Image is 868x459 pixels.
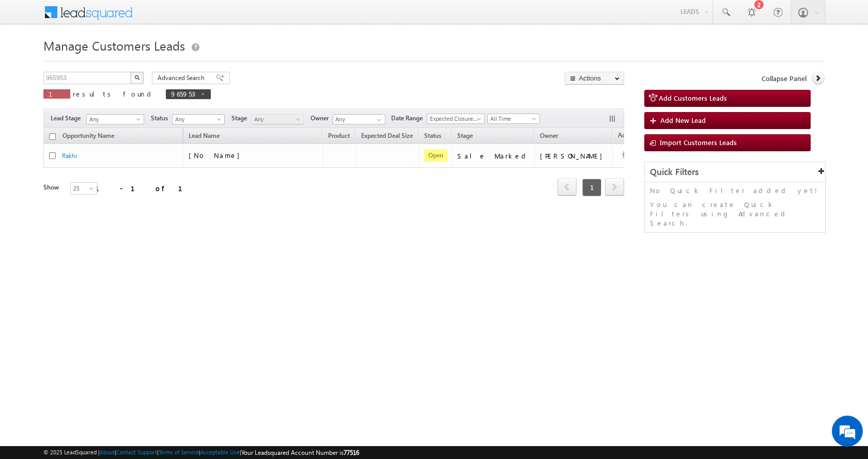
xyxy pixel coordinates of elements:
span: Owner [311,114,333,123]
span: next [605,178,624,196]
div: Sale Marked [457,151,530,161]
a: prev [557,179,577,196]
span: All Time [488,114,537,123]
span: 77516 [344,449,359,456]
a: Any [86,114,144,124]
a: Any [251,114,304,124]
div: [PERSON_NAME] [540,151,608,161]
a: About [100,449,115,455]
a: Stage [452,130,478,144]
span: Collapse Panel [762,74,807,83]
img: Search [134,75,139,80]
a: Expected Deal Size [356,130,418,144]
a: Status [419,130,446,144]
span: 25 [71,184,98,193]
a: next [605,179,624,196]
span: Stage [457,132,473,139]
div: Show [43,183,62,192]
span: Expected Deal Size [361,132,413,139]
span: Lead Stage [51,114,85,123]
span: Stage [231,114,251,123]
input: Type to Search [333,114,385,124]
p: You can create Quick Filters using Advanced Search. [650,200,820,228]
a: 25 [70,182,97,195]
a: Any [172,114,225,124]
a: Contact Support [116,449,157,455]
span: 965953 [171,89,195,98]
a: Expected Closure Date [427,114,485,124]
span: Add New Lead [660,116,706,124]
span: 1 [49,89,65,98]
span: Owner [540,132,558,139]
a: Opportunity Name [57,130,119,144]
span: Actions [613,130,644,143]
div: 1 - 1 of 1 [95,182,195,194]
p: No Quick Filter added yet! [650,186,820,195]
a: Show All Items [371,115,384,125]
span: Lead Name [183,130,225,144]
a: Acceptable Use [200,449,240,455]
span: [No Name] [189,151,245,160]
span: Date Range [391,114,427,123]
a: All Time [487,114,540,124]
span: Import Customers Leads [660,138,737,147]
span: Status [151,114,172,123]
button: Actions [565,72,624,85]
span: prev [557,178,577,196]
span: Opportunity Name [63,132,114,139]
span: Your Leadsquared Account Number is [241,449,359,456]
span: 1 [582,179,601,196]
span: © 2025 LeadSquared | | | | | [43,448,359,457]
span: Open [424,149,447,162]
span: Advanced Search [158,73,208,83]
div: Quick Filters [645,162,825,182]
span: Manage Customers Leads [43,37,185,54]
span: Any [252,115,301,124]
a: Terms of Service [159,449,199,455]
span: Any [87,115,141,124]
input: Check all records [49,133,56,140]
span: Expected Closure Date [427,114,481,123]
a: Rakhi [62,152,77,160]
span: Any [173,115,222,124]
span: Add Customers Leads [659,93,727,102]
span: Product [328,132,350,139]
span: results found [73,89,155,98]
